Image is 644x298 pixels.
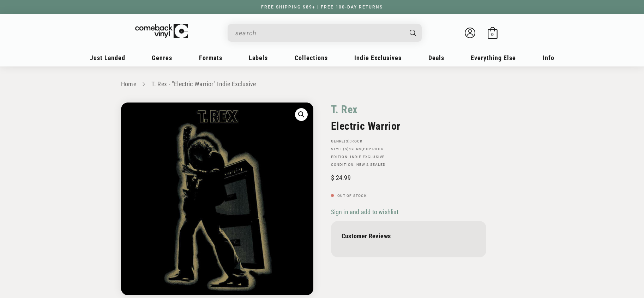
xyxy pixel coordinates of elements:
button: Sign in and add to wishlist [331,208,401,216]
span: Collections [295,54,328,62]
p: Out of stock [331,194,486,198]
div: Search [228,24,422,42]
input: search [235,26,403,40]
span: Deals [428,54,444,62]
p: Condition: New & Sealed [331,163,486,167]
a: Home [121,80,136,88]
a: Pop Rock [363,147,383,151]
span: Genres [152,54,172,62]
button: Search [403,24,422,42]
p: Edition: [331,155,486,159]
a: T. Rex [331,103,358,116]
a: Glam [350,147,362,151]
p: Customer Reviews [342,232,476,240]
span: Indie Exclusives [354,54,402,62]
span: Just Landed [90,54,125,62]
span: 24.99 [331,174,351,181]
a: Indie Exclusive [350,155,385,159]
span: Info [543,54,554,62]
span: Sign in and add to wishlist [331,208,398,216]
a: FREE SHIPPING $89+ | FREE 100-DAY RETURNS [254,5,390,10]
span: Formats [199,54,222,62]
span: Everything Else [471,54,516,62]
span: $ [331,174,334,181]
p: STYLE(S): , [331,147,486,151]
a: Rock [351,139,362,143]
p: GENRE(S): [331,139,486,144]
a: T. Rex - "Electric Warrior" Indie Exclusive [151,80,256,88]
span: Labels [249,54,268,62]
h2: Electric Warrior [331,120,486,132]
nav: breadcrumbs [121,79,523,89]
span: 0 [491,32,494,37]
